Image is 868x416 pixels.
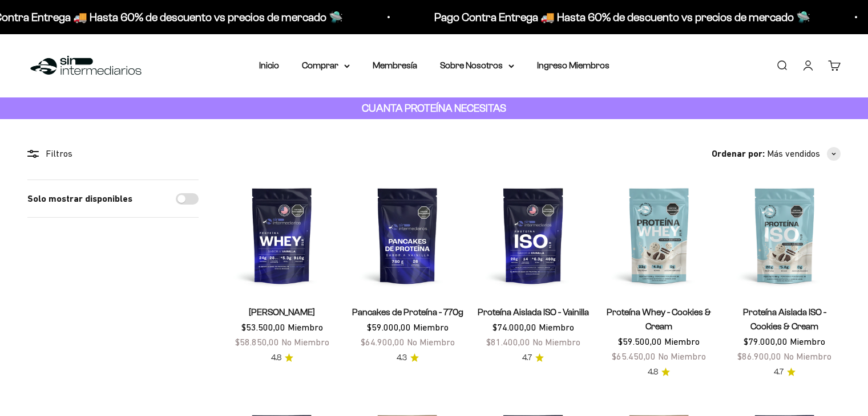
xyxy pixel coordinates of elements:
[241,322,285,332] span: $53.500,00
[618,336,662,346] span: $59.500,00
[522,352,544,364] a: 4.74.7 de 5.0 estrellas
[361,337,405,347] span: $64.900,00
[774,366,784,378] span: 4.7
[612,351,656,361] span: $65.450,00
[373,60,417,70] a: Membresía
[431,8,807,26] p: Pago Contra Entrega 🚚 Hasta 60% de descuento vs precios de mercado 🛸
[658,351,706,361] span: No Miembro
[397,352,419,364] a: 4.34.3 de 5.0 estrellas
[478,307,589,317] a: Proteína Aislada ISO - Vainilla
[249,307,315,317] a: [PERSON_NAME]
[288,322,323,332] span: Miembro
[440,58,514,73] summary: Sobre Nosotros
[539,322,574,332] span: Miembro
[522,352,532,364] span: 4.7
[259,60,279,70] a: Inicio
[397,352,407,364] span: 4.3
[492,322,536,332] span: $74.000,00
[767,146,820,161] span: Más vendidos
[648,366,658,378] span: 4.8
[352,307,463,317] a: Pancakes de Proteína - 770g
[712,146,765,161] span: Ordenar por:
[767,146,841,161] button: Más vendidos
[648,366,670,378] a: 4.84.8 de 5.0 estrellas
[413,322,449,332] span: Miembro
[537,60,609,70] a: Ingreso Miembros
[532,337,580,347] span: No Miembro
[664,336,700,346] span: Miembro
[743,307,826,331] a: Proteína Aislada ISO - Cookies & Cream
[281,337,329,347] span: No Miembro
[790,336,825,346] span: Miembro
[27,191,132,206] label: Solo mostrar disponibles
[784,351,831,361] span: No Miembro
[302,58,350,73] summary: Comprar
[744,336,788,346] span: $79.000,00
[774,366,796,378] a: 4.74.7 de 5.0 estrellas
[407,337,455,347] span: No Miembro
[27,146,199,161] div: Filtros
[367,322,411,332] span: $59.000,00
[271,352,293,364] a: 4.84.8 de 5.0 estrellas
[362,102,506,114] strong: CUANTA PROTEÍNA NECESITAS
[271,352,281,364] span: 4.8
[486,337,530,347] span: $81.400,00
[235,337,279,347] span: $58.850,00
[607,307,711,331] a: Proteína Whey - Cookies & Cream
[737,351,781,361] span: $86.900,00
